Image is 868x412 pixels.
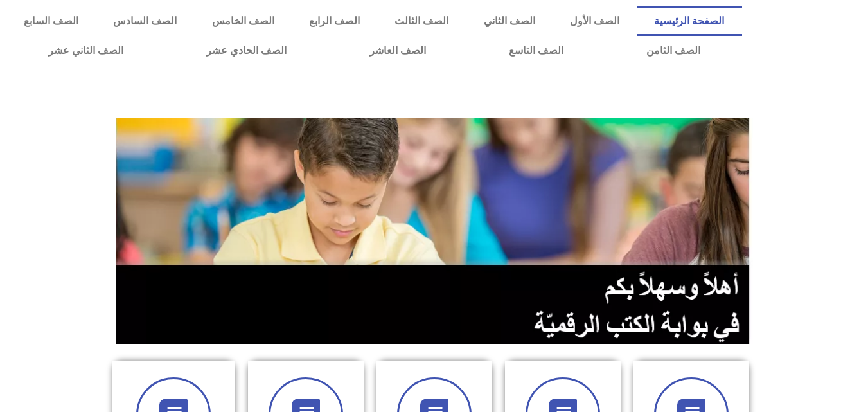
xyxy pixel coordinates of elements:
[466,6,553,36] a: الصف الثاني
[6,6,96,36] a: الصف السابع
[553,6,637,36] a: الصف الأول
[467,36,605,66] a: الصف التاسع
[96,6,194,36] a: الصف السادس
[292,6,377,36] a: الصف الرابع
[6,36,164,66] a: الصف الثاني عشر
[605,36,741,66] a: الصف الثامن
[637,6,741,36] a: الصفحة الرئيسية
[328,36,467,66] a: الصف العاشر
[164,36,328,66] a: الصف الحادي عشر
[195,6,292,36] a: الصف الخامس
[377,6,466,36] a: الصف الثالث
